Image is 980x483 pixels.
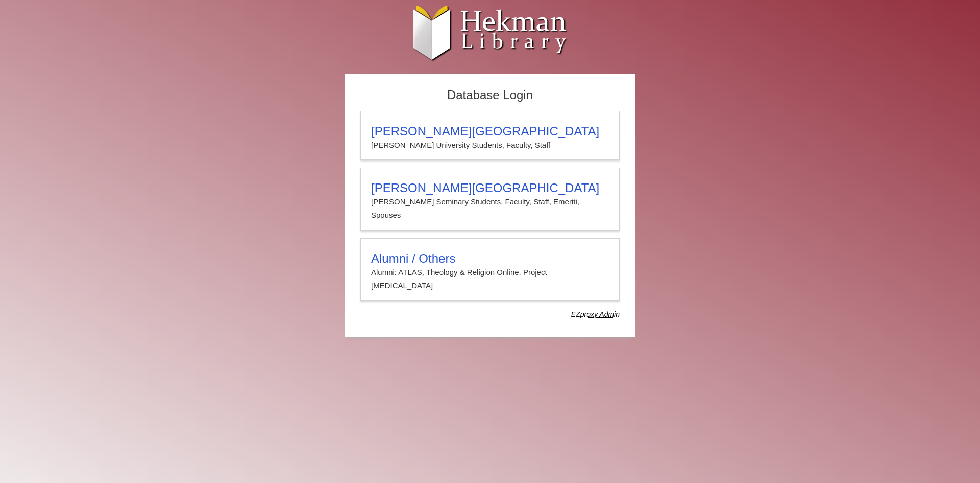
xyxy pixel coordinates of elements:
[355,85,625,106] h2: Database Login
[371,266,609,293] p: Alumni: ATLAS, Theology & Religion Online, Project [MEDICAL_DATA]
[371,251,609,266] h3: Alumni / Others
[360,111,620,160] a: [PERSON_NAME][GEOGRAPHIC_DATA][PERSON_NAME] University Students, Faculty, Staff
[571,310,620,318] dfn: Use Alumni login
[371,124,609,139] h3: [PERSON_NAME][GEOGRAPHIC_DATA]
[371,181,609,195] h3: [PERSON_NAME][GEOGRAPHIC_DATA]
[371,195,609,222] p: [PERSON_NAME] Seminary Students, Faculty, Staff, Emeriti, Spouses
[360,168,620,231] a: [PERSON_NAME][GEOGRAPHIC_DATA][PERSON_NAME] Seminary Students, Faculty, Staff, Emeriti, Spouses
[371,139,609,152] p: [PERSON_NAME] University Students, Faculty, Staff
[371,251,609,293] summary: Alumni / OthersAlumni: ATLAS, Theology & Religion Online, Project [MEDICAL_DATA]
